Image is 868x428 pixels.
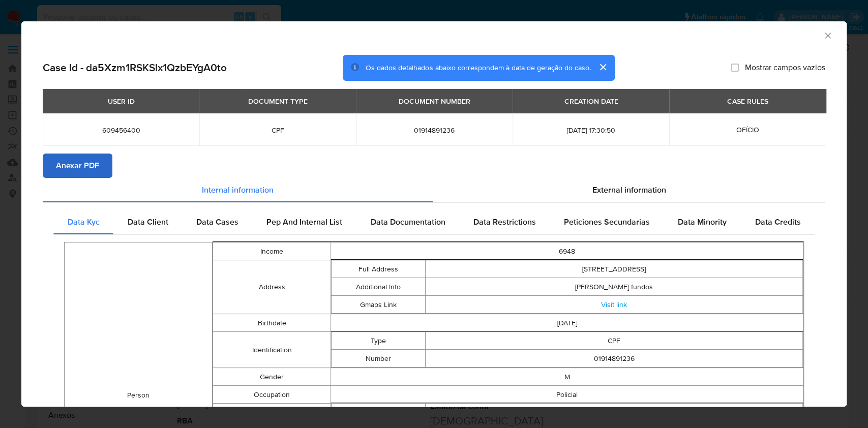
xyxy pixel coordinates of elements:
[525,126,657,135] span: [DATE] 17:30:50
[56,155,99,177] span: Anexar PDF
[678,216,727,228] span: Data Minority
[331,368,803,386] td: M
[426,260,803,278] td: [STREET_ADDRESS]
[213,332,331,368] td: Identification
[721,93,774,110] div: CASE RULES
[331,386,803,404] td: Policial
[213,368,331,386] td: Gender
[213,386,331,404] td: Occupation
[332,332,426,350] td: Type
[366,63,590,73] span: Os dados detalhados abaixo correspondem à data de geração do caso.
[43,178,825,202] div: Detailed info
[55,126,187,135] span: 609456400
[68,216,100,228] span: Data Kyc
[202,184,274,196] span: Internal information
[196,216,238,228] span: Data Cases
[823,30,832,40] button: Fechar a janela
[43,61,227,74] h2: Case Id - da5Xzm1RSKSlx1QzbEYgA0to
[43,154,112,178] button: Anexar PDF
[558,93,624,110] div: CREATION DATE
[21,21,847,407] div: closure-recommendation-modal
[736,125,759,135] span: OFÍCIO
[53,210,815,234] div: Detailed internal info
[473,216,536,228] span: Data Restrictions
[332,260,426,278] td: Full Address
[266,216,342,228] span: Pep And Internal List
[731,64,739,72] input: Mostrar campos vazios
[212,126,344,135] span: CPF
[213,314,331,332] td: Birthdate
[564,216,650,228] span: Peticiones Secundarias
[426,332,803,350] td: CPF
[370,216,445,228] span: Data Documentation
[128,216,168,228] span: Data Client
[331,314,803,332] td: [DATE]
[755,216,800,228] span: Data Credits
[332,278,426,296] td: Additional Info
[332,296,426,314] td: Gmaps Link
[368,126,500,135] span: 01914891236
[426,404,803,421] td: 984285912
[213,242,331,260] td: Income
[592,184,666,196] span: External information
[393,93,476,110] div: DOCUMENT NUMBER
[332,404,426,421] td: Number
[102,93,141,110] div: USER ID
[601,299,627,310] a: Visit link
[331,242,803,260] td: 6948
[242,93,314,110] div: DOCUMENT TYPE
[332,350,426,368] td: Number
[426,278,803,296] td: [PERSON_NAME] fundos
[213,260,331,314] td: Address
[745,63,825,73] span: Mostrar campos vazios
[590,55,615,79] button: cerrar
[426,350,803,368] td: 01914891236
